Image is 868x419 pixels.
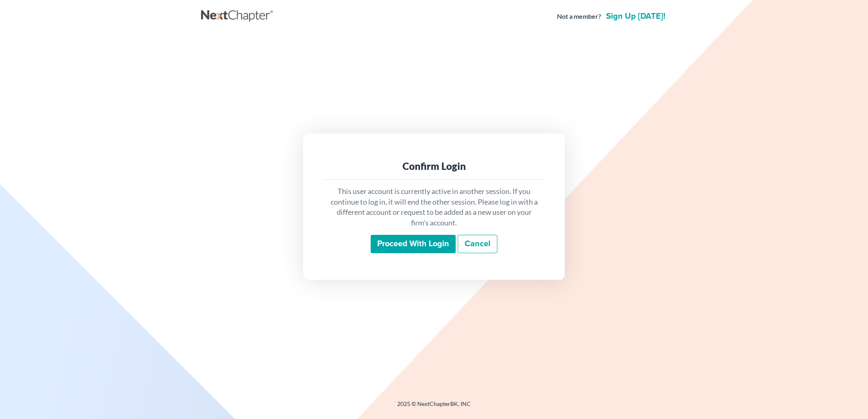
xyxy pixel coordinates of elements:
div: Confirm Login [329,160,539,173]
p: This user account is currently active in another session. If you continue to log in, it will end ... [329,186,539,228]
strong: Not a member? [557,12,601,21]
div: 2025 © NextChapterBK, INC [201,400,667,415]
a: Cancel [458,235,497,254]
input: Proceed with login [371,235,456,254]
a: Sign up [DATE]! [604,12,667,20]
